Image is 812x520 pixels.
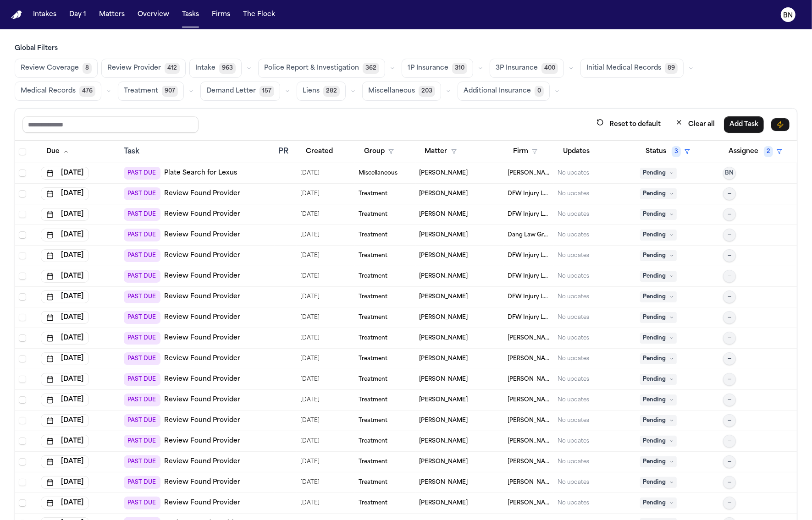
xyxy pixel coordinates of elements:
span: 400 [541,63,558,74]
button: Police Report & Investigation362 [258,59,385,78]
span: Additional Insurance [464,87,531,96]
span: Initial Medical Records [586,64,661,73]
button: Medical Records476 [15,82,101,101]
span: Medical Records [21,87,76,96]
button: Add Task [724,116,764,133]
span: 963 [219,63,236,74]
button: Treatment907 [118,82,184,101]
button: The Flock [239,6,279,23]
h3: Global Filters [15,44,797,53]
span: Police Report & Investigation [264,64,359,73]
span: 362 [363,63,379,74]
button: Immediate Task [771,118,790,131]
span: 412 [165,63,180,74]
span: 157 [260,86,274,97]
span: 89 [665,63,678,74]
span: Miscellaneous [368,87,415,96]
button: Additional Insurance0 [458,82,550,101]
button: Review Provider412 [101,59,186,78]
span: Treatment [124,87,158,96]
span: 8 [83,63,92,74]
span: 0 [535,86,544,97]
button: Matters [95,6,128,23]
span: 203 [419,86,435,97]
span: Intake [195,64,215,73]
a: Home [11,11,22,19]
button: Miscellaneous203 [362,82,441,101]
span: Demand Letter [206,87,256,96]
button: Firms [208,6,234,23]
button: 3P Insurance400 [490,59,564,78]
button: Review Coverage8 [15,59,98,78]
button: Reset to default [591,116,666,133]
span: 310 [452,63,467,74]
span: 282 [323,86,340,97]
span: 476 [79,86,95,97]
button: Day 1 [66,6,90,23]
img: Finch Logo [11,11,22,19]
span: 3P Insurance [496,64,538,73]
span: Review Provider [107,64,161,73]
span: 907 [162,86,178,97]
span: Liens [303,87,320,96]
button: Liens282 [297,82,346,101]
button: Tasks [178,6,203,23]
button: Intake963 [189,59,242,78]
span: 1P Insurance [408,64,448,73]
span: Review Coverage [21,64,79,73]
button: Initial Medical Records89 [580,59,684,78]
button: Overview [134,6,173,23]
button: 1P Insurance310 [402,59,473,78]
button: Demand Letter157 [200,82,280,101]
button: Intakes [29,6,60,23]
button: Clear all [670,116,720,133]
